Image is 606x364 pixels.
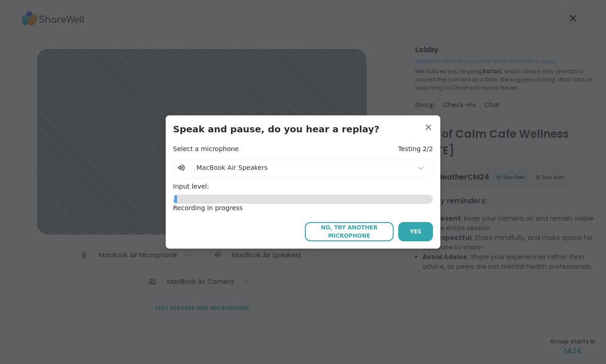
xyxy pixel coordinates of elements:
span: No, try another microphone [309,223,389,240]
div: Recording in progress [173,204,433,213]
button: No, try another microphone [305,222,394,241]
h4: Testing 2/2 [398,145,433,154]
h4: Select a microphone [173,145,239,154]
h4: Input level: [173,182,433,191]
button: Yes [398,222,433,241]
span: Yes [410,228,422,236]
span: | [189,163,192,174]
h3: Speak and pause, do you hear a replay? [173,123,433,136]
